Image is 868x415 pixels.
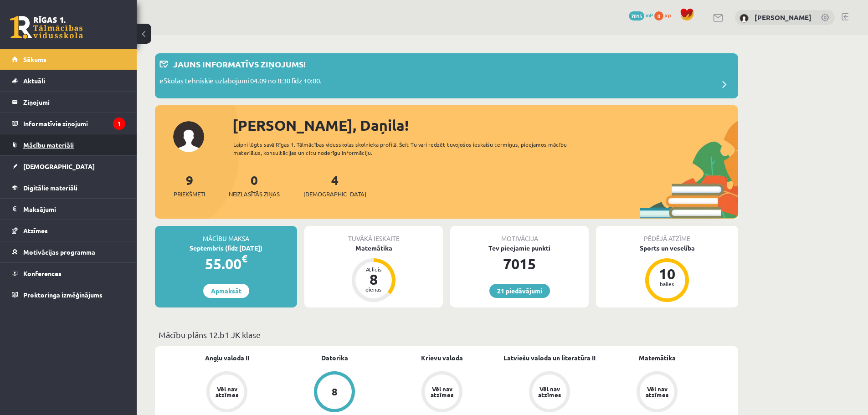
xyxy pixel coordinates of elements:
[12,134,125,155] a: Mācību materiāli
[740,14,749,23] img: Daņila Haritoncevs
[241,252,247,265] span: €
[23,226,48,235] span: Atzīmes
[429,386,455,398] div: Vēl nav atzīmes
[12,199,125,220] a: Maksājumi
[23,141,74,149] span: Mācību materiāli
[450,226,589,243] div: Motivācija
[629,11,644,20] span: 7015
[229,190,280,199] span: Neizlasītās ziņas
[173,371,281,414] a: Vēl nav atzīmes
[23,77,45,85] span: Aktuāli
[644,386,670,398] div: Vēl nav atzīmes
[12,241,125,262] a: Motivācijas programma
[159,58,734,94] a: Jauns informatīvs ziņojums! eSkolas tehniskie uzlabojumi 04.09 no 8:30 līdz 10:00.
[388,371,496,414] a: Vēl nav atzīmes
[10,16,83,39] a: Rīgas 1. Tālmācības vidusskola
[23,248,95,256] span: Motivācijas programma
[214,386,240,398] div: Vēl nav atzīmes
[450,243,589,253] div: Tev pieejamie punkti
[23,55,46,63] span: Sākums
[596,243,738,253] div: Sports un veselība
[23,184,77,192] span: Digitālie materiāli
[304,243,443,303] a: Matemātika Atlicis 8 dienas
[503,353,596,363] a: Latviešu valoda un literatūra II
[639,353,676,363] a: Matemātika
[450,253,589,275] div: 7015
[23,162,95,170] span: [DEMOGRAPHIC_DATA]
[233,140,583,157] div: Laipni lūgts savā Rīgas 1. Tālmācības vidusskolas skolnieka profilā. Šeit Tu vari redzēt tuvojošo...
[360,266,387,272] div: Atlicis
[654,11,675,19] a: 0 xp
[360,272,387,287] div: 8
[12,284,125,305] a: Proktoringa izmēģinājums
[596,243,738,303] a: Sports un veselība 10 balles
[174,190,205,199] span: Priekšmeti
[113,118,125,130] i: 1
[12,70,125,91] a: Aktuāli
[596,226,738,243] div: Pēdējā atzīme
[304,243,443,253] div: Matemātika
[653,266,681,281] div: 10
[23,269,62,277] span: Konferences
[489,284,550,298] a: 21 piedāvājumi
[496,371,603,414] a: Vēl nav atzīmes
[12,156,125,177] a: [DEMOGRAPHIC_DATA]
[159,328,734,341] p: Mācību plāns 12.b1 JK klase
[303,172,366,199] a: 4[DEMOGRAPHIC_DATA]
[229,172,280,199] a: 0Neizlasītās ziņas
[12,92,125,113] a: Ziņojumi
[12,263,125,284] a: Konferences
[155,226,297,243] div: Mācību maksa
[303,190,366,199] span: [DEMOGRAPHIC_DATA]
[755,13,812,22] a: [PERSON_NAME]
[304,226,443,243] div: Tuvākā ieskaite
[12,49,125,70] a: Sākums
[281,371,388,414] a: 8
[205,353,249,363] a: Angļu valoda II
[654,11,663,20] span: 0
[665,11,671,19] span: xp
[421,353,463,363] a: Krievu valoda
[173,58,306,70] p: Jauns informatīvs ziņojums!
[12,113,125,134] a: Informatīvie ziņojumi1
[12,177,125,198] a: Digitālie materiāli
[203,284,249,298] a: Apmaksāt
[321,353,348,363] a: Datorika
[629,11,653,19] a: 7015 mP
[23,113,125,134] legend: Informatīvie ziņojumi
[23,199,125,220] legend: Maksājumi
[646,11,653,19] span: mP
[360,287,387,292] div: dienas
[155,243,297,253] div: Septembris (līdz [DATE])
[603,371,711,414] a: Vēl nav atzīmes
[155,253,297,275] div: 55.00
[537,386,562,398] div: Vēl nav atzīmes
[23,92,125,113] legend: Ziņojumi
[23,291,103,299] span: Proktoringa izmēģinājums
[12,220,125,241] a: Atzīmes
[653,281,681,287] div: balles
[174,172,205,199] a: 9Priekšmeti
[159,76,322,88] p: eSkolas tehniskie uzlabojumi 04.09 no 8:30 līdz 10:00.
[232,114,738,136] div: [PERSON_NAME], Daņila!
[332,387,338,397] div: 8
